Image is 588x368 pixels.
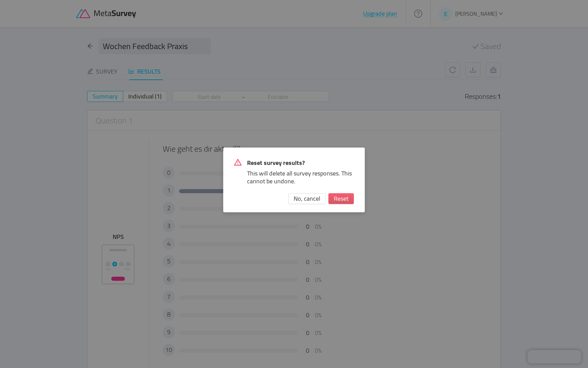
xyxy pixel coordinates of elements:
[247,170,354,185] div: This will delete all survey responses. This cannot be undone.
[288,193,326,204] button: No, cancel
[247,158,354,167] span: Reset survey results?
[234,158,242,166] i: icon: warning
[328,193,354,204] button: Reset
[527,350,581,364] iframe: Chatra live chat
